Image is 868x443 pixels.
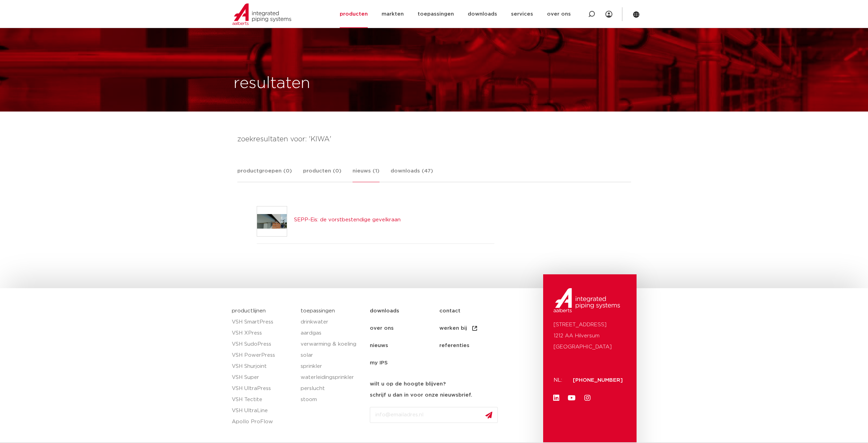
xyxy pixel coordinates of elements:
[232,383,294,394] a: VSH UltraPress
[301,383,363,394] a: perslucht
[232,394,294,405] a: VSH Tectite
[232,405,294,416] a: VSH UltraLine
[232,308,266,313] a: productlijnen
[439,302,509,320] a: contact
[391,167,433,182] a: downloads (47)
[439,337,509,354] a: referenties
[301,339,363,350] a: verwarming & koeling
[232,328,294,339] a: VSH XPress
[301,372,363,383] a: waterleidingsprinkler
[370,302,540,372] nav: Menu
[301,317,363,328] a: drinkwater
[301,394,363,405] a: stoom
[237,134,631,145] h4: zoekresultaten voor: 'KIWA'
[370,381,446,387] strong: wilt u op de hoogte blijven?
[439,320,509,337] a: werken bij
[232,372,294,383] a: VSH Super
[301,328,363,339] a: aardgas
[232,339,294,350] a: VSH SudoPress
[370,407,498,423] input: info@emailadres.nl
[370,337,439,354] a: nieuws
[232,317,294,328] a: VSH SmartPress
[237,167,292,182] a: productgroepen (0)
[294,217,401,222] a: SEPP-Eis: de vorstbestendige gevelkraan
[353,167,380,182] a: nieuws (1)
[303,167,341,182] a: producten (0)
[554,319,626,353] p: [STREET_ADDRESS] 1212 AA Hilversum [GEOGRAPHIC_DATA]
[232,416,294,427] a: Apollo ProFlow
[301,361,363,372] a: sprinkler
[301,350,363,361] a: solar
[234,72,310,95] h1: resultaten
[301,308,335,313] a: toepassingen
[370,392,472,398] strong: schrijf u dan in voor onze nieuwsbrief.
[232,350,294,361] a: VSH PowerPress
[257,206,287,236] img: De SEPP-Eis kraan is een vorstbestendige gevelkraan die niet nadruppelt nadat je hem dichtdraait.
[370,354,439,372] a: my IPS
[554,375,565,386] p: NL:
[370,302,439,320] a: downloads
[485,411,492,419] img: send.svg
[232,361,294,372] a: VSH Shurjoint
[370,320,439,337] a: over ons
[573,378,623,383] a: [PHONE_NUMBER]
